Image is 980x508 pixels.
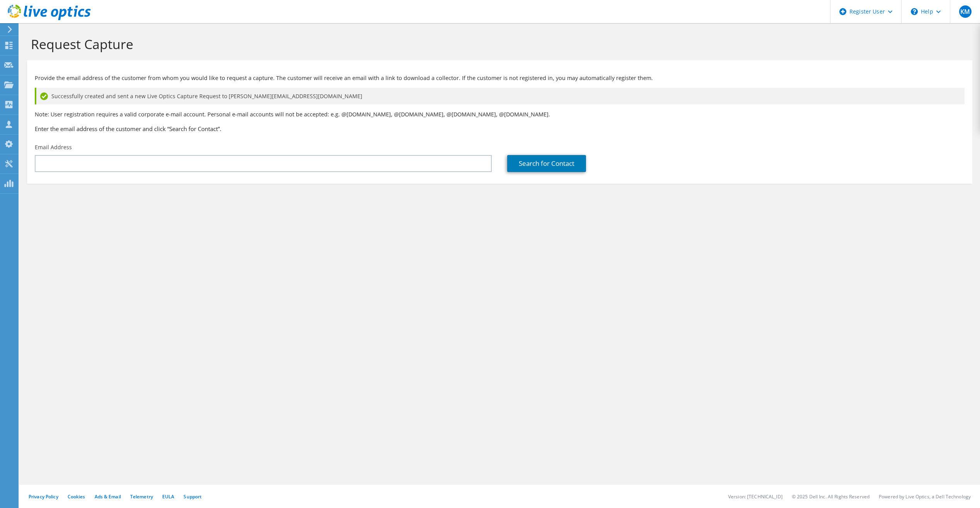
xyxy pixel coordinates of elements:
[162,493,174,500] a: EULA
[35,124,965,133] h3: Enter the email address of the customer and click “Search for Contact”.
[879,493,971,500] li: Powered by Live Optics, a Dell Technology
[911,8,918,15] svg: \n
[35,143,72,151] label: Email Address
[130,493,153,500] a: Telemetry
[183,493,202,500] a: Support
[29,493,58,500] a: Privacy Policy
[792,493,870,500] li: © 2025 Dell Inc. All Rights Reserved
[51,92,362,101] span: Successfully created and sent a new Live Optics Capture Request to [PERSON_NAME][EMAIL_ADDRESS][D...
[507,155,586,172] a: Search for Contact
[959,5,972,18] span: KM
[35,74,965,82] p: Provide the email address of the customer from whom you would like to request a capture. The cust...
[35,110,965,119] p: Note: User registration requires a valid corporate e-mail account. Personal e-mail accounts will ...
[31,36,965,52] h1: Request Capture
[68,493,85,500] a: Cookies
[95,493,121,500] a: Ads & Email
[728,493,783,500] li: Version: [TECHNICAL_ID]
